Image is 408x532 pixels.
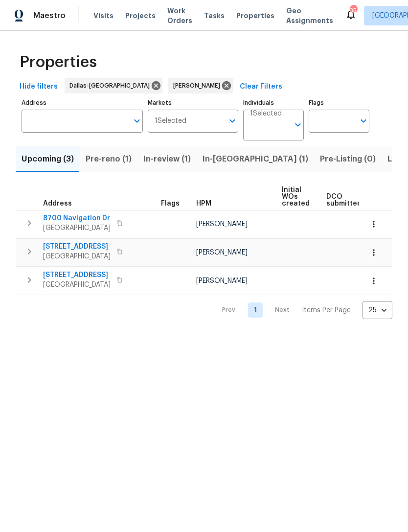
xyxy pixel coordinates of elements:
[240,81,282,93] span: Clear Filters
[86,152,132,166] span: Pre-reno (1)
[204,12,225,19] span: Tasks
[309,100,369,106] label: Flags
[196,221,248,228] span: [PERSON_NAME]
[250,110,282,118] span: 1 Selected
[69,81,154,91] span: Dallas-[GEOGRAPHIC_DATA]
[143,152,191,166] span: In-review (1)
[226,114,239,128] button: Open
[203,152,308,166] span: In-[GEOGRAPHIC_DATA] (1)
[43,270,111,280] span: [STREET_ADDRESS]
[16,78,62,96] button: Hide filters
[65,78,162,93] div: Dallas-[GEOGRAPHIC_DATA]
[20,57,97,67] span: Properties
[243,100,304,106] label: Individuals
[302,305,351,315] p: Items Per Page
[43,213,111,223] span: 8700 Navigation Dr
[130,114,144,128] button: Open
[33,11,66,21] span: Maestro
[213,301,392,319] nav: Pagination Navigation
[326,193,362,207] span: DCO submitted
[155,117,186,125] span: 1 Selected
[286,6,333,25] span: Geo Assignments
[236,11,274,21] span: Properties
[43,280,111,290] span: [GEOGRAPHIC_DATA]
[350,6,357,16] div: 35
[161,200,180,207] span: Flags
[248,302,263,318] a: Goto page 1
[173,81,224,91] span: [PERSON_NAME]
[22,100,143,106] label: Address
[43,200,72,207] span: Address
[320,152,376,166] span: Pre-Listing (0)
[196,278,248,284] span: [PERSON_NAME]
[148,100,239,106] label: Markets
[43,242,111,252] span: [STREET_ADDRESS]
[43,252,111,261] span: [GEOGRAPHIC_DATA]
[168,78,233,93] div: [PERSON_NAME]
[357,114,370,128] button: Open
[93,11,113,21] span: Visits
[167,6,192,25] span: Work Orders
[363,298,392,323] div: 25
[291,118,305,132] button: Open
[20,81,58,93] span: Hide filters
[22,152,74,166] span: Upcoming (3)
[282,186,310,207] span: Initial WOs created
[236,78,286,96] button: Clear Filters
[196,200,211,207] span: HPM
[125,11,156,21] span: Projects
[196,249,248,256] span: [PERSON_NAME]
[43,223,111,233] span: [GEOGRAPHIC_DATA]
